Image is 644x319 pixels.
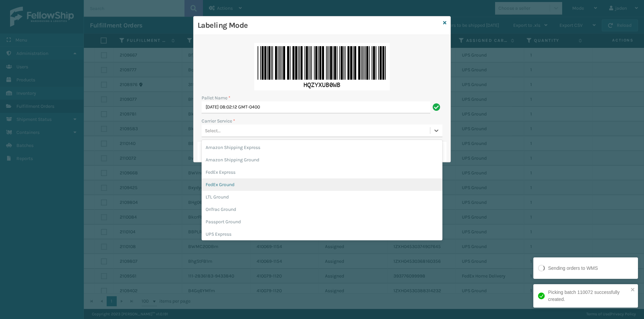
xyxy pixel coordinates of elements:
img: 4AAAAASUVORK5CYII= [254,43,390,90]
div: Amazon Shipping Ground [202,154,442,166]
label: Pallet Name [202,94,230,101]
div: FedEx Ground [202,178,442,191]
div: Sending orders to WMS [548,265,598,272]
div: FedEx Express [202,166,442,178]
div: Picking batch 110072 successfully created. [548,289,629,303]
div: Passport Ground [202,216,442,228]
h3: Labeling Mode [198,20,440,30]
div: UPS Express [202,228,442,240]
button: close [631,287,635,293]
label: Carrier Service [202,117,235,125]
div: Amazon Shipping Express [202,141,442,154]
div: LTL Ground [202,191,442,203]
div: OnTrac Ground [202,203,442,216]
div: Select... [205,127,221,134]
